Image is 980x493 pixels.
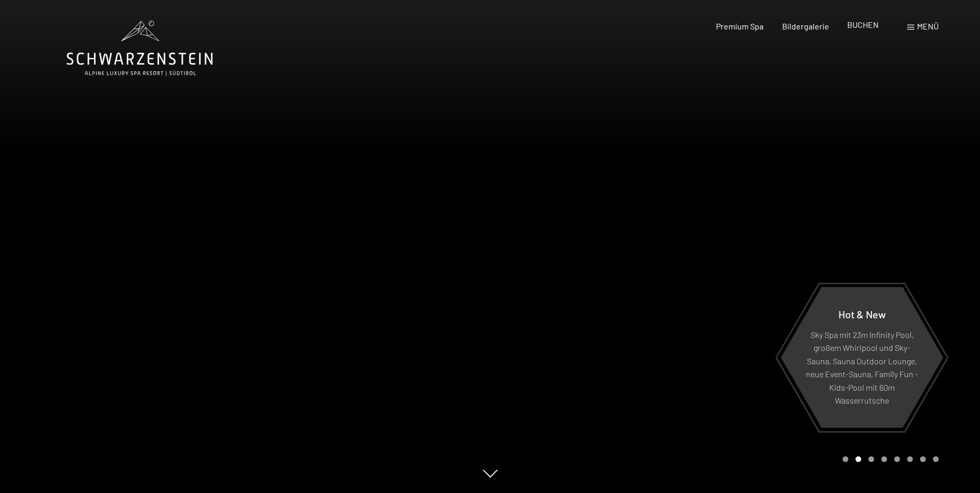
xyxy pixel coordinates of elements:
a: Hot & New Sky Spa mit 23m Infinity Pool, großem Whirlpool und Sky-Sauna, Sauna Outdoor Lounge, ne... [780,286,944,428]
span: Menü [917,21,939,31]
a: Bildergalerie [782,21,829,31]
div: Carousel Page 3 [868,456,874,462]
div: Carousel Page 2 (Current Slide) [855,456,861,462]
a: Premium Spa [716,21,764,31]
span: Hot & New [838,307,886,320]
div: Carousel Page 8 [933,456,939,462]
div: Carousel Page 1 [843,456,848,462]
div: Carousel Page 7 [920,456,926,462]
a: BUCHEN [847,20,879,29]
div: Carousel Page 4 [881,456,887,462]
div: Carousel Page 6 [907,456,913,462]
div: Carousel Page 5 [894,456,900,462]
div: Carousel Pagination [839,456,939,462]
p: Sky Spa mit 23m Infinity Pool, großem Whirlpool und Sky-Sauna, Sauna Outdoor Lounge, neue Event-S... [806,328,918,407]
